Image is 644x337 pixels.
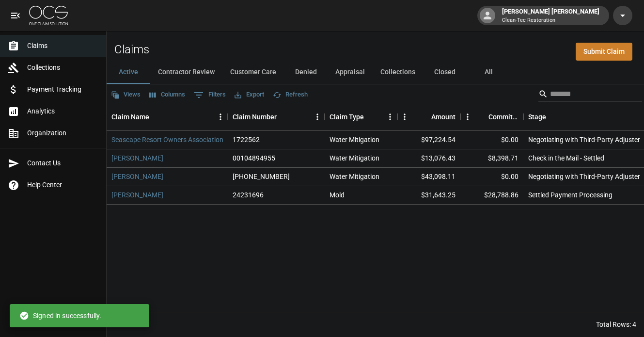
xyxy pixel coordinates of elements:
[111,153,163,163] a: [PERSON_NAME]
[460,168,523,186] div: $0.00
[270,87,310,102] button: Refresh
[460,103,523,130] div: Committed Amount
[233,190,264,200] div: 24231696
[6,6,25,25] button: open drawer
[431,103,456,130] div: Amount
[423,61,467,84] button: Closed
[475,110,488,124] button: Sort
[233,135,260,144] div: 1722562
[27,128,98,138] span: Organization
[364,110,377,124] button: Sort
[528,103,546,130] div: Stage
[328,61,373,84] button: Appraisal
[330,153,379,163] div: Water Mitigation
[233,172,290,181] div: 1006-18-2882
[232,87,267,102] button: Export
[149,110,163,124] button: Sort
[528,153,604,163] div: Check in the Mail - Settled
[397,186,460,205] div: $31,643.25
[460,110,475,124] button: Menu
[284,61,328,84] button: Denied
[277,110,290,124] button: Sort
[325,103,397,130] div: Claim Type
[191,87,228,103] button: Show filters
[330,135,379,144] div: Water Mitigation
[373,61,423,84] button: Collections
[107,61,644,84] div: dynamic tabs
[528,135,640,144] div: Negotiating with Third-Party Adjuster
[107,61,150,84] button: Active
[467,61,510,84] button: All
[383,110,397,124] button: Menu
[397,131,460,149] div: $97,224.54
[460,149,523,168] div: $8,398.71
[147,87,188,102] button: Select columns
[150,61,222,84] button: Contractor Review
[460,131,523,149] div: $0.00
[397,149,460,168] div: $13,076.43
[397,103,460,130] div: Amount
[27,63,98,73] span: Collections
[222,61,284,84] button: Customer Care
[397,168,460,186] div: $43,098.11
[330,103,364,130] div: Claim Type
[111,190,163,200] a: [PERSON_NAME]
[228,103,325,130] div: Claim Number
[27,158,98,168] span: Contact Us
[107,103,228,130] div: Claim Name
[460,186,523,205] div: $28,788.86
[498,7,603,24] div: [PERSON_NAME] [PERSON_NAME]
[576,43,632,61] a: Submit Claim
[111,172,163,181] a: [PERSON_NAME]
[596,320,636,329] div: Total Rows: 4
[27,41,98,51] span: Claims
[528,172,640,181] div: Negotiating with Third-Party Adjuster
[310,110,325,124] button: Menu
[330,190,345,200] div: Mold
[233,103,277,130] div: Claim Number
[27,84,98,95] span: Payment Tracking
[213,110,228,124] button: Menu
[397,110,412,124] button: Menu
[488,103,518,130] div: Committed Amount
[27,180,98,190] span: Help Center
[233,153,275,163] div: 00104894955
[29,6,68,25] img: ocs-logo-white-transparent.png
[418,110,431,124] button: Sort
[538,86,642,104] div: Search
[111,103,149,130] div: Claim Name
[109,87,143,102] button: Views
[114,43,149,57] h2: Claims
[502,16,599,25] p: Clean-Tec Restoration
[330,172,379,181] div: Water Mitigation
[546,110,560,124] button: Sort
[27,106,98,116] span: Analytics
[19,307,101,324] div: Signed in successfully.
[111,135,223,144] a: Seascape Resort Owners Association
[528,190,613,200] div: Settled Payment Processing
